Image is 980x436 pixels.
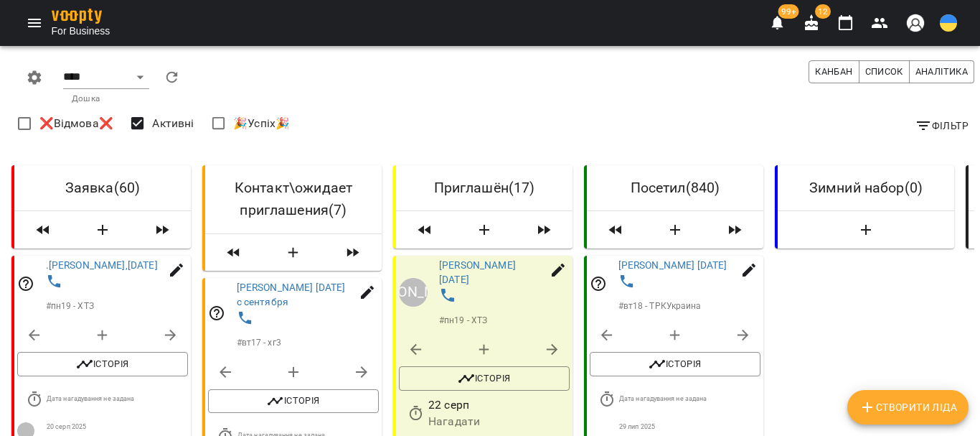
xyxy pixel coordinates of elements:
span: For Business [52,24,110,38]
button: Пересунути всіх лідів з колонки [712,217,758,243]
p: # вт18 - ТРКУкраина [618,300,702,312]
span: 🎉Успіх🎉 [233,115,290,132]
button: Пересунути всіх лідів з колонки [330,240,376,266]
a: [PERSON_NAME] [DATE] [439,259,516,285]
p: # пн19 - ХТЗ [439,314,487,327]
button: Пересунути всіх лідів з колонки [20,217,66,243]
a: .[PERSON_NAME],[DATE] [46,259,158,271]
span: Історія [405,370,563,387]
button: Аналітика [909,60,974,83]
span: 12 [815,4,831,19]
a: [PERSON_NAME] [399,278,428,307]
span: Історія [596,356,754,373]
button: Створити Ліда [644,217,706,243]
p: Дата нагадування не задана [47,394,188,404]
p: # вт17 - хг3 [237,336,281,349]
span: Активні [152,115,194,132]
button: Список [859,60,910,83]
span: Історія [24,356,182,373]
h6: Приглашён ( 17 ) [407,177,561,199]
button: Пересунути всіх лідів з колонки [521,217,567,243]
p: # пн19 - ХТЗ [46,300,94,312]
span: Канбан [815,64,852,80]
span: ❌Відмова❌ [39,115,113,132]
button: Створити Ліда [847,390,969,425]
div: Светлана [399,278,428,307]
h6: Посетил ( 840 ) [598,177,752,199]
span: Аналітика [915,64,968,80]
button: Історія [590,352,760,376]
p: Нагадати [428,413,570,430]
img: avatar_s.png [905,13,925,33]
button: Історія [17,352,188,376]
button: Створити Ліда [453,217,515,243]
button: Пересунути всіх лідів з колонки [139,217,185,243]
button: Історія [208,389,379,414]
p: 29 лип 2025 [619,422,760,432]
button: Menu [17,6,52,40]
button: Створити Ліда [72,217,133,243]
button: Історія [399,366,570,391]
span: Історія [215,393,372,410]
p: Дата нагадування не задана [619,394,760,404]
span: 99+ [778,4,799,19]
button: Пересунути всіх лідів з колонки [211,240,257,266]
p: 22 серп [428,396,570,414]
svg: Відповідальний співробітник не задан [590,275,607,292]
button: Створити Ліда [783,217,948,243]
svg: Відповідальний співробітник не задан [208,305,225,322]
img: UA.svg [940,14,957,32]
p: 20 серп 2025 [47,422,188,432]
span: Список [865,64,903,80]
h6: Контакт\ожидает приглашения ( 7 ) [217,177,370,222]
span: Створити Ліда [859,399,957,416]
button: Пересунути всіх лідів з колонки [593,217,639,243]
button: Канбан [809,60,859,83]
button: Фільтр [909,113,974,139]
p: Дошка [72,95,141,103]
svg: Відповідальний співробітник не задан [17,275,34,292]
button: Пересунути всіх лідів з колонки [402,217,448,243]
img: voopty.png [52,9,102,24]
button: Створити Ліда [263,240,324,266]
h6: Заявка ( 60 ) [26,177,179,199]
span: Фільтр [915,117,969,134]
h6: Зимний набор ( 0 ) [789,177,943,199]
a: [PERSON_NAME] [DATE] с сентября [237,282,346,307]
a: [PERSON_NAME] [DATE] [618,259,727,271]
